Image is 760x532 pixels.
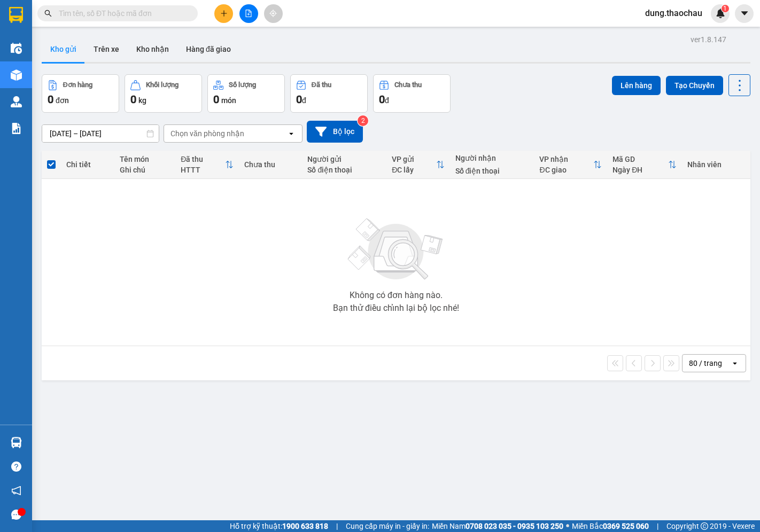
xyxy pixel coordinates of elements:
[455,167,529,175] div: Số điện thoại
[287,129,296,138] svg: open
[657,520,658,532] span: |
[539,155,593,163] div: VP nhận
[11,461,21,472] span: question-circle
[245,10,252,17] span: file-add
[701,522,708,530] span: copyright
[379,93,385,106] span: 0
[239,4,258,23] button: file-add
[296,93,302,106] span: 0
[722,5,729,12] sup: 1
[455,154,529,162] div: Người nhận
[666,76,723,95] button: Tạo Chuyến
[343,212,449,287] img: svg+xml;base64,PHN2ZyBjbGFzcz0ibGlzdC1wbHVnX19zdmciIHhtbG5zPSJodHRwOi8vd3d3LnczLm9yZy8yMDAwL3N2Zy...
[336,520,338,532] span: |
[312,81,331,89] div: Đã thu
[42,74,119,113] button: Đơn hàng0đơn
[466,522,563,530] strong: 0708 023 035 - 0935 103 250
[181,166,225,174] div: HTTT
[229,81,256,89] div: Số lượng
[264,4,283,23] button: aim
[125,74,202,113] button: Khối lượng0kg
[534,151,607,179] th: Toggle SortBy
[307,121,363,143] button: Bộ lọc
[333,304,459,312] div: Bạn thử điều chỉnh lại bộ lọc nhé!
[735,4,754,23] button: caret-down
[11,43,22,54] img: warehouse-icon
[385,96,389,105] span: đ
[373,74,451,113] button: Chưa thu0đ
[59,7,185,19] input: Tìm tên, số ĐT hoặc mã đơn
[48,93,53,106] span: 0
[637,6,711,20] span: dung.thaochau
[213,93,219,106] span: 0
[607,151,682,179] th: Toggle SortBy
[392,166,436,174] div: ĐC lấy
[11,96,22,107] img: warehouse-icon
[11,510,21,520] span: message
[612,166,668,174] div: Ngày ĐH
[691,34,726,45] div: ver 1.8.147
[120,155,170,163] div: Tên món
[175,151,239,179] th: Toggle SortBy
[128,36,177,62] button: Kho nhận
[566,524,569,528] span: ⚪️
[85,36,128,62] button: Trên xe
[346,520,429,532] span: Cung cấp máy in - giấy in:
[723,5,727,12] span: 1
[177,36,239,62] button: Hàng đã giao
[9,7,23,23] img: logo-vxr
[207,74,285,113] button: Số lượng0món
[282,522,328,530] strong: 1900 633 818
[214,4,233,23] button: plus
[66,160,109,169] div: Chi tiết
[432,520,563,532] span: Miền Nam
[350,291,443,300] div: Không có đơn hàng nào.
[386,151,450,179] th: Toggle SortBy
[130,93,136,106] span: 0
[138,96,146,105] span: kg
[63,81,92,89] div: Đơn hàng
[44,10,52,17] span: search
[170,128,244,139] div: Chọn văn phòng nhận
[11,486,21,496] span: notification
[612,76,661,95] button: Lên hàng
[302,96,306,105] span: đ
[230,520,328,532] span: Hỗ trợ kỹ thuật:
[603,522,649,530] strong: 0369 525 060
[56,96,69,105] span: đơn
[539,166,593,174] div: ĐC giao
[120,166,170,174] div: Ghi chú
[740,9,749,18] span: caret-down
[612,155,668,163] div: Mã GD
[11,437,22,448] img: warehouse-icon
[731,359,739,367] svg: open
[42,125,159,142] input: Select a date range.
[716,9,725,18] img: icon-new-feature
[181,155,225,163] div: Đã thu
[244,160,297,169] div: Chưa thu
[290,74,368,113] button: Đã thu0đ
[572,520,649,532] span: Miền Bắc
[221,96,236,105] span: món
[269,10,277,17] span: aim
[358,115,368,126] sup: 2
[307,155,381,163] div: Người gửi
[689,358,722,369] div: 80 / trang
[687,160,745,169] div: Nhân viên
[42,36,85,62] button: Kho gửi
[220,10,228,17] span: plus
[11,69,22,81] img: warehouse-icon
[11,123,22,134] img: solution-icon
[392,155,436,163] div: VP gửi
[307,166,381,174] div: Số điện thoại
[146,81,179,89] div: Khối lượng
[394,81,422,89] div: Chưa thu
